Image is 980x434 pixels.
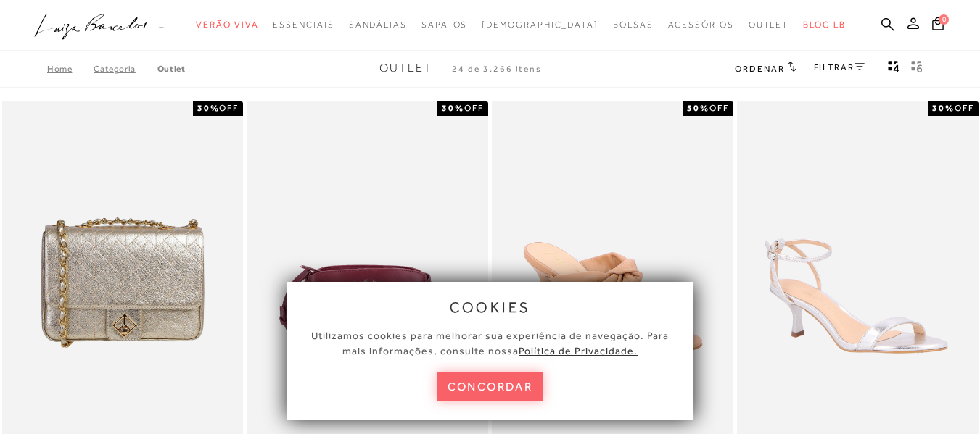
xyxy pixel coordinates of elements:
[735,64,784,74] span: Ordenar
[311,330,669,356] span: Utilizamos cookies para melhorar sua experiência de navegação. Para mais informações, consulte nossa
[668,12,734,38] a: noSubCategoriesText
[814,62,865,72] a: FILTRAR
[273,20,334,30] span: Essenciais
[349,20,407,30] span: Sandálias
[219,103,239,113] span: OFF
[452,64,542,74] span: 24 de 3.266 itens
[803,12,845,38] a: BLOG LB
[482,12,598,38] a: noSubCategoriesText
[613,12,654,38] a: noSubCategoriesText
[196,20,258,30] span: Verão Viva
[749,20,789,30] span: Outlet
[437,372,544,401] button: concordar
[519,345,638,356] a: Política de Privacidade.
[273,12,334,38] a: noSubCategoriesText
[442,103,464,113] strong: 30%
[157,64,186,74] a: Outlet
[668,20,734,30] span: Acessórios
[482,20,598,30] span: [DEMOGRAPHIC_DATA]
[955,103,974,113] span: OFF
[613,20,654,30] span: Bolsas
[687,103,709,113] strong: 50%
[94,64,157,74] a: Categoria
[928,16,948,36] button: 0
[939,14,949,25] span: 0
[450,299,531,315] span: cookies
[379,62,432,75] span: Outlet
[803,20,845,30] span: BLOG LB
[421,12,467,38] a: noSubCategoriesText
[47,64,94,74] a: Home
[907,59,927,78] button: gridText6Desc
[749,12,789,38] a: noSubCategoriesText
[349,12,407,38] a: noSubCategoriesText
[932,103,955,113] strong: 30%
[709,103,729,113] span: OFF
[196,12,258,38] a: noSubCategoriesText
[421,20,467,30] span: Sapatos
[197,103,220,113] strong: 30%
[464,103,484,113] span: OFF
[884,59,904,78] button: Mostrar 4 produtos por linha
